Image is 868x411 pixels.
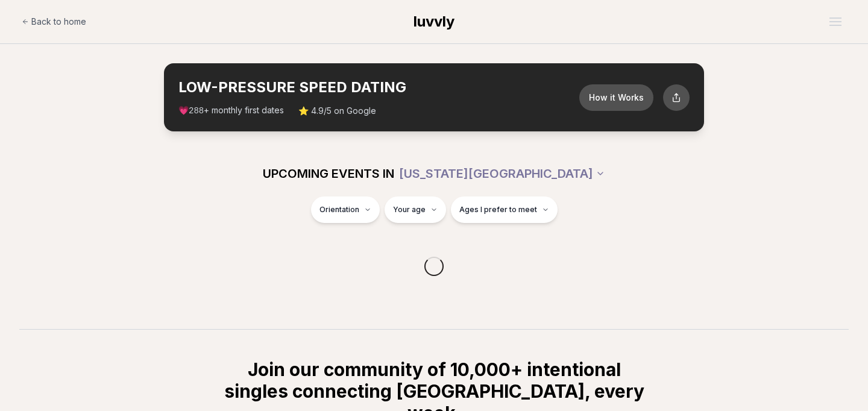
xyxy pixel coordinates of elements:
span: Ages I prefer to meet [459,205,537,215]
button: Your age [385,196,446,223]
button: Orientation [311,196,380,223]
span: ⭐ 4.9/5 on Google [298,105,376,117]
span: luvvly [414,13,454,30]
span: 💗 + monthly first dates [178,104,284,117]
span: Back to home [31,16,86,28]
button: How it Works [579,84,653,111]
span: Orientation [319,205,359,215]
span: UPCOMING EVENTS IN [263,165,394,182]
a: luvvly [414,12,454,31]
button: Open menu [825,13,846,31]
span: 288 [189,106,204,116]
h2: LOW-PRESSURE SPEED DATING [178,78,579,97]
button: [US_STATE][GEOGRAPHIC_DATA] [399,160,605,187]
a: Back to home [22,10,86,34]
button: Ages I prefer to meet [451,196,558,223]
span: Your age [393,205,426,215]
